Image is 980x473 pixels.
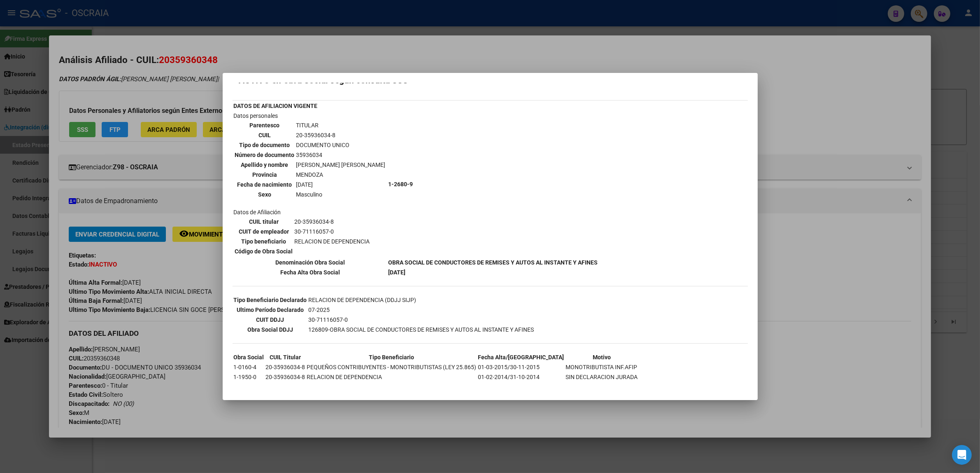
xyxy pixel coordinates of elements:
th: Sexo [235,190,295,199]
b: [DATE] [389,269,406,276]
h2: --ACTIVO en Obra Social según consulta SSS-- [233,76,748,84]
td: 20-35936034-8 [265,372,306,382]
th: Obra Social [233,353,265,362]
td: 01-02-2014/31-10-2014 [478,372,565,382]
th: Provincia [235,170,295,179]
th: Fecha de nacimiento [235,180,295,189]
th: CUIT DDJJ [233,315,307,324]
td: [PERSON_NAME] [PERSON_NAME] [296,160,386,169]
b: 1-2680-9 [389,181,413,187]
th: Denominación Obra Social [233,258,387,267]
td: 35936034 [296,150,386,159]
td: 1-0160-4 [233,363,265,372]
td: Datos personales Datos de Afiliación [233,111,387,257]
th: CUIT de empleador [235,227,293,236]
td: 1-1950-0 [233,372,265,382]
td: MENDOZA [296,170,386,179]
td: Masculino [296,190,386,199]
th: CUIL titular [235,217,293,226]
td: DOCUMENTO UNICO [296,140,386,150]
div: Open Intercom Messenger [952,445,972,465]
td: RELACION DE DEPENDENCIA [307,372,477,382]
th: Tipo de documento [235,140,295,150]
td: RELACION DE DEPENDENCIA (DDJJ SIJP) [308,295,535,304]
b: DATOS DE AFILIACION VIGENTE [234,103,318,109]
th: Tipo beneficiario [235,237,293,246]
td: MONOTRIBUTISTA INF.AFIP [566,363,638,372]
th: Motivo [566,353,638,362]
th: Ultimo Período Declarado [233,305,307,314]
th: CUIL Titular [265,353,306,362]
td: 20-35936034-8 [294,217,370,226]
th: Número de documento [235,150,295,159]
b: OBRA SOCIAL DE CONDUCTORES DE REMISES Y AUTOS AL INSTANTE Y AFINES [389,259,598,266]
td: PEQUEÑOS CONTRIBUYENTES - MONOTRIBUTISTAS (LEY 25.865) [307,363,477,372]
th: Parentesco [235,121,295,130]
td: 30-71116057-0 [308,315,535,324]
th: CUIL [235,131,295,140]
td: SIN DECLARACION JURADA [566,372,638,382]
th: Tipo Beneficiario [307,353,477,362]
td: RELACION DE DEPENDENCIA [294,237,370,246]
th: Tipo Beneficiario Declarado [233,295,307,304]
th: Fecha Alta Obra Social [233,268,387,277]
td: 01-03-2015/30-11-2015 [478,363,565,372]
td: 30-71116057-0 [294,227,370,236]
th: Fecha Alta/[GEOGRAPHIC_DATA] [478,353,565,362]
td: 07-2025 [308,305,535,314]
th: Código de Obra Social [235,247,293,256]
td: [DATE] [296,180,386,189]
td: 20-35936034-8 [265,363,306,372]
td: TITULAR [296,121,386,130]
td: 126809-OBRA SOCIAL DE CONDUCTORES DE REMISES Y AUTOS AL INSTANTE Y AFINES [308,325,535,334]
th: Obra Social DDJJ [233,325,307,334]
th: Apellido y nombre [235,160,295,169]
td: 20-35936034-8 [296,131,386,140]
